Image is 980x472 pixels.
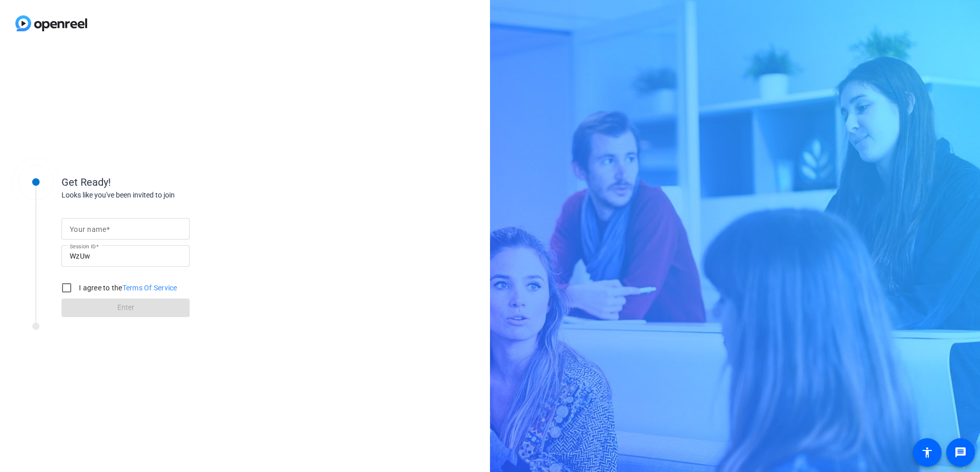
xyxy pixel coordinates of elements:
a: Terms Of Service [122,284,177,292]
mat-label: Session ID [70,243,96,249]
label: I agree to the [77,283,177,293]
mat-label: Your name [70,225,106,233]
div: Looks like you've been invited to join [62,190,267,201]
div: Get Ready! [62,174,267,190]
mat-icon: message [954,446,967,459]
mat-icon: accessibility [921,446,933,459]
